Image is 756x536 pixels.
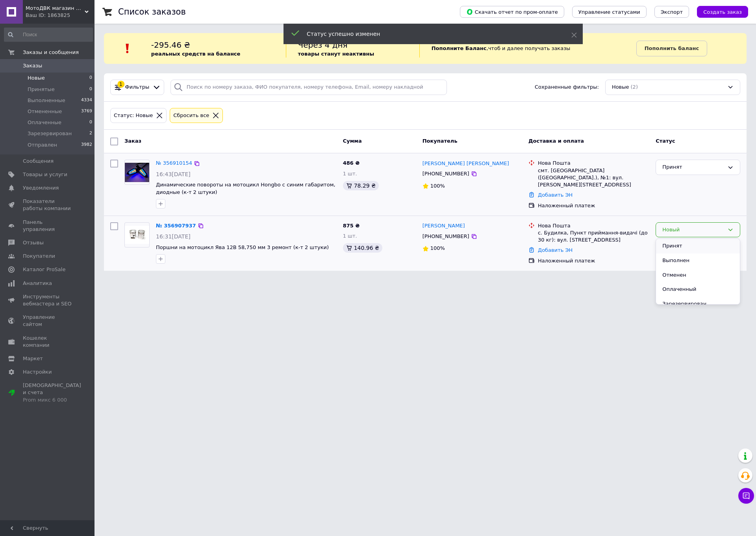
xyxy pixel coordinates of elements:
span: Статус [656,138,675,144]
span: Сохраненные фильтры: [535,84,599,91]
li: Принят [656,239,740,253]
span: Заказы и сообщения [23,49,79,56]
div: Статус успешно изменен [307,30,552,38]
span: Заказ [124,138,141,144]
button: Управление статусами [572,6,647,18]
li: Оплаченный [656,282,740,297]
a: Динамические повороты на мотоцикл Hongbo с синим габаритом, диодные (к-т 2 штуки) [156,182,335,195]
span: 0 [89,74,92,82]
div: Сбросить все [172,112,211,120]
span: 0 [89,86,92,93]
button: Скачать отчет по пром-оплате [460,6,564,18]
span: Кошелек компании [23,335,73,349]
span: Инструменты вебмастера и SEO [23,293,73,307]
span: Оплаченные [28,119,61,126]
div: Новый [662,226,724,234]
span: Скачать отчет по пром-оплате [466,8,558,15]
span: 100% [430,183,445,189]
span: Показатели работы компании [23,198,73,212]
span: Новые [612,84,629,91]
span: Отправлен [28,141,57,149]
a: Поршни на мотоцикл Ява 12В 58,750 мм 3 ремонт (к-т 2 штуки) [156,244,329,250]
span: Настройки [23,368,52,376]
span: Панель управления [23,219,73,233]
div: Наложенный платеж [538,202,649,209]
span: Зарезервирован [28,130,72,137]
span: Управление статусами [578,9,640,15]
span: (2) [631,84,638,90]
div: 1 [117,81,124,88]
span: Отмененные [28,108,62,115]
span: 486 ₴ [343,160,360,166]
li: Отменен [656,268,740,283]
span: [PHONE_NUMBER] [422,171,469,177]
a: Создать заказ [689,9,748,15]
span: 2 [89,130,92,137]
button: Создать заказ [697,6,748,18]
div: 78.29 ₴ [343,181,379,190]
span: 1 шт. [343,171,357,177]
div: Нова Пошта [538,160,649,167]
input: Поиск по номеру заказа, ФИО покупателя, номеру телефона, Email, номеру накладной [170,80,447,95]
div: Ваш ID: 1863825 [26,12,94,19]
div: Наложенный платеж [538,257,649,264]
h1: Список заказов [118,7,186,17]
img: Фото товару [125,163,149,182]
a: [PERSON_NAME] [422,222,465,230]
div: с. Будилка, Пункт приймання-видачі (до 30 кг): вул. [STREET_ADDRESS] [538,229,649,244]
span: Выполненные [28,97,65,104]
span: 16:43[DATE] [156,171,191,177]
b: товары станут неактивны [298,51,374,57]
span: Покупатель [422,138,458,144]
div: , чтоб и далее получать заказы [419,39,636,58]
a: Фото товару [124,160,150,185]
span: 1 шт. [343,233,357,239]
span: Экспорт [661,9,683,15]
button: Чат с покупателем [738,488,754,504]
span: Доставка и оплата [528,138,584,144]
span: Заказы [23,62,42,69]
span: 16:31[DATE] [156,233,191,240]
button: Экспорт [654,6,689,18]
span: 0 [89,119,92,126]
span: Сообщения [23,158,54,165]
span: 100% [430,245,445,251]
span: 4334 [81,97,92,104]
input: Поиск [4,28,93,42]
a: Добавить ЭН [538,247,573,253]
span: [PHONE_NUMBER] [422,233,469,239]
b: реальных средств на балансе [151,51,241,57]
span: Каталог ProSale [23,266,65,273]
span: Маркет [23,355,43,362]
div: смт. [GEOGRAPHIC_DATA] ([GEOGRAPHIC_DATA].), №1: вул. [PERSON_NAME][STREET_ADDRESS] [538,167,649,189]
div: Статус: Новые [112,112,154,120]
a: Пополнить баланс [636,41,707,56]
span: Покупатели [23,253,55,260]
div: 140.96 ₴ [343,243,382,253]
div: Принят [662,163,724,171]
a: [PERSON_NAME] [PERSON_NAME] [422,160,509,167]
img: Фото товару [125,226,149,244]
span: Создать заказ [703,9,742,15]
div: Prom микс 6 000 [23,396,81,404]
li: Выполнен [656,253,740,268]
span: 3769 [81,108,92,115]
div: Нова Пошта [538,222,649,229]
b: Пополните Баланс [432,45,487,51]
b: Пополнить баланс [645,45,699,51]
img: :exclamation: [122,43,133,54]
span: -295.46 ₴ [151,40,190,50]
a: № 356907937 [156,223,196,229]
a: № 356910154 [156,160,192,166]
span: Сумма [343,138,362,144]
span: Фильтры [125,84,150,91]
span: Принятые [28,86,55,93]
span: Новые [28,74,45,82]
span: Товары и услуги [23,171,67,178]
span: 875 ₴ [343,223,360,229]
span: Отзывы [23,239,44,246]
span: Управление сайтом [23,314,73,328]
span: МотоДВК магазин мотозапчастей и экипировки. [26,5,85,12]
